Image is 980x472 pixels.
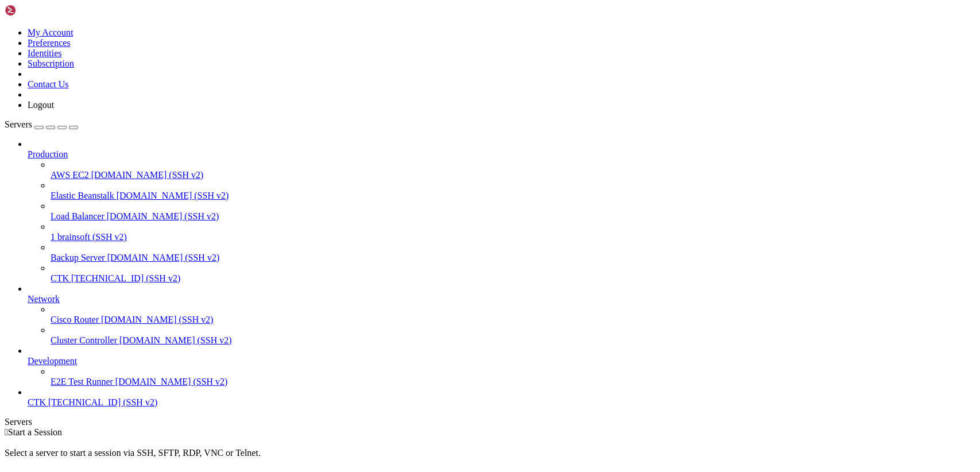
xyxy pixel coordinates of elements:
a: 1 brainsoft (SSH v2) [51,232,975,242]
span: Start a Session [8,427,62,437]
span: [DOMAIN_NAME] (SSH v2) [117,191,229,200]
span: brainsoft (SSH v2) [57,232,127,242]
span: [DOMAIN_NAME] (SSH v2) [107,253,220,262]
span: CTK [28,397,46,407]
span: [TECHNICAL_ID] (SSH v2) [48,397,157,407]
a: Preferences [28,38,71,48]
span: Backup Server [51,253,105,262]
li: E2E Test Runner [DOMAIN_NAME] (SSH v2) [51,366,975,387]
li: CTK [TECHNICAL_ID] (SSH v2) [51,263,975,284]
span: [DOMAIN_NAME] (SSH v2) [91,170,204,180]
a: Identities [28,48,62,58]
li: 1 brainsoft (SSH v2) [51,222,975,242]
span: Load Balancer [51,211,104,221]
a: Development [28,356,975,366]
span: [DOMAIN_NAME] (SSH v2) [107,211,219,221]
a: AWS EC2 [DOMAIN_NAME] (SSH v2) [51,170,975,180]
span: CTK [51,273,69,283]
li: CTK [TECHNICAL_ID] (SSH v2) [28,387,975,408]
a: Contact Us [28,79,69,89]
li: Development [28,346,975,387]
span:  [5,427,8,437]
div: Servers [5,417,975,427]
li: Elastic Beanstalk [DOMAIN_NAME] (SSH v2) [51,180,975,201]
a: CTK [TECHNICAL_ID] (SSH v2) [28,397,975,408]
span: Elastic Beanstalk [51,191,114,200]
li: Backup Server [DOMAIN_NAME] (SSH v2) [51,242,975,263]
span: [TECHNICAL_ID] (SSH v2) [71,273,180,283]
a: Production [28,149,975,160]
span: [DOMAIN_NAME] (SSH v2) [101,315,214,324]
span: Development [28,356,77,366]
a: Backup Server [DOMAIN_NAME] (SSH v2) [51,253,975,263]
li: Network [28,284,975,346]
a: E2E Test Runner [DOMAIN_NAME] (SSH v2) [51,377,975,387]
a: Load Balancer [DOMAIN_NAME] (SSH v2) [51,211,975,222]
span: 1 [51,232,55,242]
span: Servers [5,119,32,129]
a: Network [28,294,975,304]
img: Shellngn [5,5,71,16]
li: Load Balancer [DOMAIN_NAME] (SSH v2) [51,201,975,222]
a: CTK [TECHNICAL_ID] (SSH v2) [51,273,975,284]
li: Production [28,139,975,284]
span: Cisco Router [51,315,99,324]
li: Cluster Controller [DOMAIN_NAME] (SSH v2) [51,325,975,346]
a: Logout [28,100,54,110]
span: AWS EC2 [51,170,89,180]
a: Cluster Controller [DOMAIN_NAME] (SSH v2) [51,335,975,346]
a: My Account [28,28,73,37]
a: Subscription [28,59,74,68]
span: [DOMAIN_NAME] (SSH v2) [115,377,228,386]
li: Cisco Router [DOMAIN_NAME] (SSH v2) [51,304,975,325]
li: AWS EC2 [DOMAIN_NAME] (SSH v2) [51,160,975,180]
span: Cluster Controller [51,335,117,345]
span: E2E Test Runner [51,377,113,386]
span: Production [28,149,68,159]
span: Network [28,294,60,304]
a: Servers [5,119,78,129]
span: [DOMAIN_NAME] (SSH v2) [119,335,232,345]
a: Elastic Beanstalk [DOMAIN_NAME] (SSH v2) [51,191,975,201]
a: Cisco Router [DOMAIN_NAME] (SSH v2) [51,315,975,325]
